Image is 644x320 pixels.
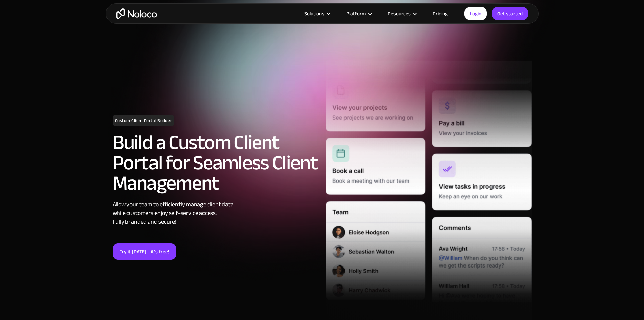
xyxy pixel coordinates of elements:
h1: Custom Client Portal Builder [113,115,175,126]
div: Solutions [304,9,324,18]
div: Platform [346,9,366,18]
div: Platform [338,9,379,18]
div: Allow your team to efficiently manage client data while customers enjoy self-service access. Full... [113,200,319,227]
a: home [116,8,157,19]
a: Try it [DATE]—it’s free! [113,243,176,260]
div: Resources [388,9,411,18]
a: Get started [492,7,528,20]
div: Solutions [296,9,338,18]
h2: Build a Custom Client Portal for Seamless Client Management [113,132,319,193]
a: Login [464,7,487,20]
a: Pricing [424,9,456,18]
div: Resources [379,9,424,18]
